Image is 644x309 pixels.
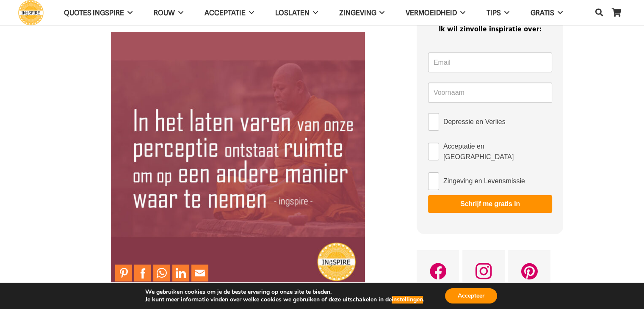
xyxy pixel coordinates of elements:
[145,296,424,303] p: Je kunt meer informatie vinden over welke cookies we gebruiken of deze uitschakelen in de .
[172,265,189,281] a: Share to LinkedIn
[443,141,552,162] span: Acceptatie en [GEOGRAPHIC_DATA]
[428,195,552,213] button: Schrijf me gratis in
[115,265,134,281] li: Pinterest
[153,265,170,281] a: Share to WhatsApp
[428,52,552,73] input: Email
[145,288,424,296] p: We gebruiken cookies om je de beste ervaring op onze site te bieden.
[406,8,457,17] span: VERMOEIDHEID
[53,2,143,24] a: QUOTES INGSPIRE
[191,265,210,281] li: Email This
[111,32,365,286] img: Diepzinnige spreuk over loslaten van Inge Ingspire: In het laten varen van onze perceptie ontstaa...
[531,8,554,17] span: GRATIS
[275,8,310,17] span: Loslaten
[520,2,573,24] a: GRATIS
[64,8,124,17] span: QUOTES INGSPIRE
[395,2,476,24] a: VERMOEIDHEID
[154,8,175,17] span: ROUW
[153,265,172,281] li: WhatsApp
[443,176,525,186] span: Zingeving en Levensmissie
[462,250,505,292] a: Instagram
[439,23,542,36] span: Ik wil zinvolle inspiratie over:
[134,265,151,281] a: Share to Facebook
[115,265,132,281] a: Pin to Pinterest
[445,288,497,303] button: Accepteer
[486,8,501,17] span: TIPS
[392,296,423,303] button: instellingen
[428,83,552,103] input: Voornaam
[191,265,208,281] a: Mail to Email This
[172,265,191,281] li: LinkedIn
[428,143,439,160] input: Acceptatie en [GEOGRAPHIC_DATA]
[143,2,194,24] a: ROUW
[428,172,439,190] input: Zingeving en Levensmissie
[428,113,439,131] input: Depressie en Verlies
[508,250,550,292] a: Pinterest
[443,116,506,127] span: Depressie en Verlies
[591,3,608,23] a: Zoeken
[134,265,153,281] li: Facebook
[339,8,376,17] span: Zingeving
[328,2,395,24] a: Zingeving
[205,8,246,17] span: Acceptatie
[194,2,265,24] a: Acceptatie
[417,250,459,292] a: Facebook
[265,2,329,24] a: Loslaten
[476,2,520,24] a: TIPS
